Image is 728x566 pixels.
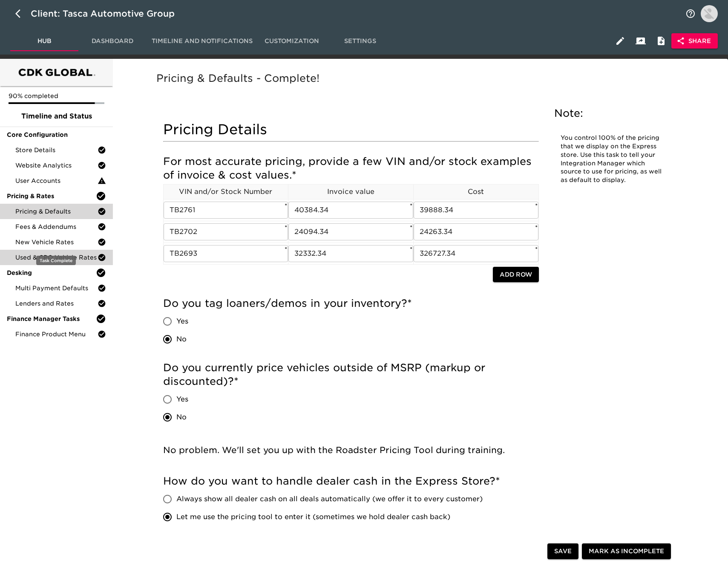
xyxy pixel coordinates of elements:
[651,31,671,51] button: Internal Notes and Comments
[7,192,96,200] span: Pricing & Rates
[547,544,578,560] button: Save
[152,36,253,46] span: Timeline and Notifications
[15,253,98,262] span: Used & CPO Vehicle Rates
[288,187,413,197] p: Invoice value
[163,121,539,138] h4: Pricing Details
[176,334,187,344] span: No
[493,267,539,283] button: Add Row
[331,36,389,46] span: Settings
[156,72,681,85] h5: Pricing & Defaults - Complete!
[163,155,539,182] h5: For most accurate pricing, provide a few VIN and/or stock examples of invoice & cost values.
[31,7,187,20] div: Client: Tasca Automotive Group
[15,36,73,46] span: Hub
[263,36,321,46] span: Customization
[15,238,98,246] span: New Vehicle Rates
[554,107,669,120] h5: Note:
[176,316,188,326] span: Yes
[414,187,538,197] p: Cost
[701,5,718,22] img: Profile
[15,207,98,216] span: Pricing & Defaults
[164,187,288,197] p: VIN and/or Stock Number
[176,412,187,422] span: No
[561,134,663,185] p: You control 100% of the pricing that we display on the Express store. Use this task to tell your ...
[15,299,98,308] span: Lenders and Rates
[630,31,651,51] button: Client View
[7,130,106,139] span: Core Configuration
[7,269,96,277] span: Desking
[554,546,572,557] span: Save
[15,222,98,231] span: Fees & Addendums
[671,33,718,49] button: Share
[15,161,98,170] span: Website Analytics
[500,269,532,280] span: Add Row
[678,36,711,46] span: Share
[15,330,98,338] span: Finance Product Menu
[680,3,701,24] button: notifications
[163,297,539,310] h5: Do you tag loaners/demos in your inventory?
[15,146,98,154] span: Store Details
[589,546,664,557] span: Mark as Incomplete
[83,36,141,46] span: Dashboard
[176,394,188,404] span: Yes
[176,512,450,522] span: Let me use the pricing tool to enter it (sometimes we hold dealer cash back)
[9,92,104,100] p: 90% completed
[163,445,505,455] span: No problem. We'll set you up with the Roadster Pricing Tool during training.
[15,176,98,185] span: User Accounts
[582,544,671,560] button: Mark as Incomplete
[176,494,483,504] span: Always show all dealer cash on all deals automatically (we offer it to every customer)
[163,361,539,388] h5: Do you currently price vehicles outside of MSRP (markup or discounted)?
[7,315,96,323] span: Finance Manager Tasks
[15,284,98,292] span: Multi Payment Defaults
[163,474,539,488] h5: How do you want to handle dealer cash in the Express Store?
[610,31,630,51] button: Edit Hub
[7,111,106,121] span: Timeline and Status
